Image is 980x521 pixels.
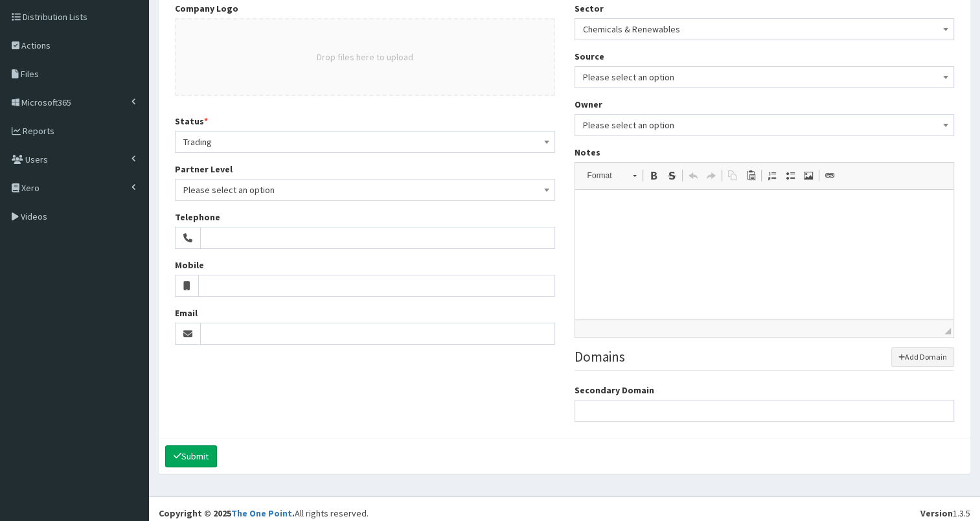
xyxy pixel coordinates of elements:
span: Videos [21,211,47,222]
legend: Domains [575,347,955,370]
span: Chemicals & Renewables [583,20,946,38]
span: Please select an option [183,181,547,199]
label: Owner [575,98,602,111]
span: Drag to resize [944,328,951,334]
span: Reports [23,125,54,137]
span: Please select an option [583,116,946,134]
a: Strike Through [663,167,681,184]
label: Source [575,50,604,63]
label: Mobile [175,259,204,272]
strong: Copyright © 2025 . [159,507,295,519]
a: Redo (Ctrl+Y) [702,167,720,184]
a: Image [799,167,817,184]
a: Format [580,167,643,185]
label: Status [175,115,208,128]
span: Please select an option [583,68,946,86]
span: Chemicals & Renewables [575,18,955,40]
a: Insert/Remove Bulleted List [781,167,799,184]
span: Actions [21,40,51,51]
label: Telephone [175,211,220,224]
b: Version [920,507,953,519]
span: Trading [183,133,547,151]
span: Please select an option [175,179,555,201]
a: Undo (Ctrl+Z) [684,167,702,184]
a: The One Point [231,507,292,519]
span: Xero [21,182,40,194]
span: Microsoft365 [21,97,71,108]
button: Drop files here to upload [317,51,413,64]
a: Insert/Remove Numbered List [763,167,781,184]
label: Email [175,307,198,319]
div: 1.3.5 [920,507,970,520]
span: Users [25,154,48,165]
span: Please select an option [575,66,955,88]
a: Bold (Ctrl+B) [644,167,663,184]
span: Please select an option [575,114,955,136]
iframe: Rich Text Editor, notes [575,190,954,319]
span: Files [21,68,39,80]
a: Copy (Ctrl+C) [724,167,742,184]
label: Company Logo [175,2,238,15]
a: Paste (Ctrl+V) [742,167,760,184]
button: Add Domain [891,347,955,367]
label: Partner Level [175,163,233,176]
label: Secondary Domain [575,384,654,397]
span: Distribution Lists [23,11,87,23]
span: Trading [175,131,555,153]
span: Format [581,167,626,184]
label: Sector [575,2,604,15]
button: Submit [165,445,217,467]
label: Notes [575,146,600,159]
a: Link (Ctrl+L) [821,167,839,184]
